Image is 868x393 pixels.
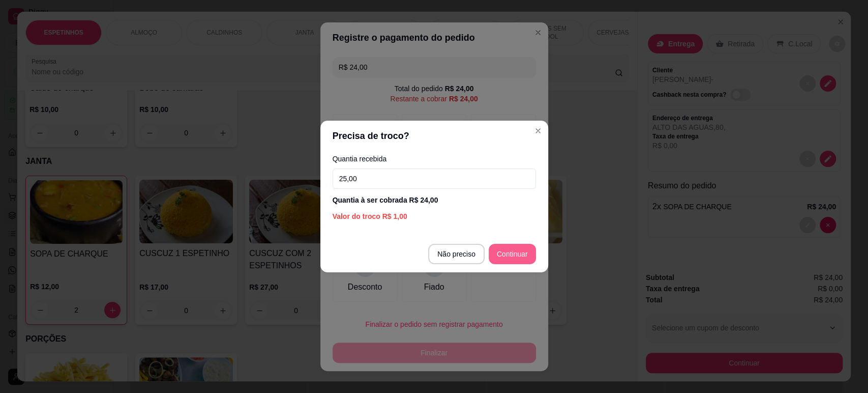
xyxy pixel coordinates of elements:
div: Quantia à ser cobrada R$ 24,00 [333,195,536,205]
button: Não preciso [428,244,485,264]
div: Valor do troco R$ 1,00 [333,211,536,221]
label: Quantia recebida [333,155,536,162]
button: Close [530,123,546,139]
header: Precisa de troco? [320,121,548,151]
button: Continuar [489,244,536,264]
